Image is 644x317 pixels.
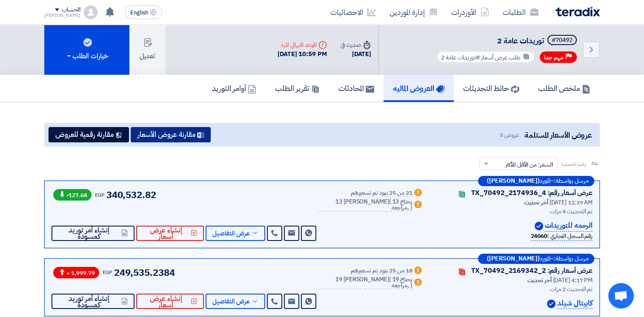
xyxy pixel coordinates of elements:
[383,2,444,22] a: إدارة الموردين
[463,83,519,93] h5: حائط التحديثات
[58,295,120,308] span: إنشاء أمر توريد كمسودة
[44,13,80,18] div: [PERSON_NAME]
[478,254,594,264] div: –
[552,276,592,285] span: [DATE] 4:17 PM
[212,230,250,237] span: عرض التفاصيل
[206,226,266,241] button: عرض التفاصيل
[131,127,211,142] button: مقارنة عروض الأسعار
[435,35,578,47] h5: توريدات عامة 2
[524,129,592,141] span: عروض الأسعار المستلمة
[136,294,203,309] button: إنشاء عرض أسعار
[562,159,586,168] span: رتب حسب
[538,83,590,93] h5: ملخص الطلب
[329,75,384,102] a: المحادثات
[266,75,329,102] a: تقرير الطلب
[389,197,391,206] span: (
[552,37,572,43] div: #70492
[444,2,496,22] a: الأوردرات
[540,178,550,184] span: المورد
[103,269,112,276] span: EGP
[389,275,391,284] span: (
[487,178,540,184] b: ([PERSON_NAME])
[278,49,327,59] div: [DATE] 10:59 PM
[410,281,412,290] span: )
[544,54,564,62] span: مهم جدا
[499,130,519,139] span: عروض 5
[393,83,444,93] h5: العروض الماليه
[530,232,547,241] b: 24060
[524,198,548,207] span: أخر تحديث
[481,53,521,62] span: طلب عرض أسعار
[338,83,374,93] h5: المحادثات
[125,6,162,19] button: English
[95,191,105,199] span: EGP
[487,256,540,262] b: ([PERSON_NAME])
[529,75,600,102] a: ملخص الطلب
[106,188,156,202] span: 340,532.82
[318,277,412,289] div: 19 [PERSON_NAME]
[136,226,203,241] button: إنشاء عرض أسعار
[384,75,454,102] a: العروض الماليه
[530,232,592,241] div: رقم السجل التجاري :
[212,83,256,93] h5: أوامر التوريد
[497,35,544,46] span: توريدات عامة 2
[410,203,412,212] span: )
[554,256,589,262] span: مرسل بواسطة:
[52,226,135,241] button: إنشاء أمر توريد كمسودة
[351,190,412,197] div: 21 من 25 بنود تم تسعيرهم
[203,75,266,102] a: أوامر التوريد
[212,298,250,305] span: عرض التفاصيل
[278,40,327,49] div: الموعد النهائي للرد
[275,83,320,93] h5: تقرير الطلب
[454,75,529,102] a: حائط التحديثات
[130,10,148,16] span: English
[471,188,592,198] div: عرض أسعار رقم: TX_70492_2174936_4
[52,294,135,309] button: إنشاء أمر توريد كمسودة
[547,300,555,308] img: Verified Account
[391,197,412,212] span: 13 يحتاج مراجعه,
[434,207,592,216] div: تم التحديث 4 مرات
[545,220,592,232] p: الرحمه للتوريدات
[318,199,412,212] div: 13 [PERSON_NAME]
[608,283,634,309] a: Open chat
[84,6,97,19] img: profile_test.png
[143,295,189,308] span: إنشاء عرض أسعار
[555,7,600,17] img: Teradix logo
[58,227,120,240] span: إنشاء أمر توريد كمسودة
[505,160,553,169] span: السعر: من الأقل للأكثر
[557,298,592,309] p: كابيتال شيلد
[66,51,108,61] div: خيارات الطلب
[441,53,480,62] span: #توريدات عامة 2
[129,25,165,75] button: تعديل
[496,2,545,22] a: الطلبات
[351,268,412,275] div: 18 من 25 بنود تم تسعيرهم
[535,222,543,230] img: Verified Account
[478,176,594,186] div: –
[554,178,589,184] span: مرسل بواسطة:
[549,198,592,207] span: [DATE] 11:39 AM
[471,266,592,276] div: عرض أسعار رقم: TX_70492_2169342_2
[44,25,129,75] button: خيارات الطلب
[527,276,551,285] span: أخر تحديث
[53,267,99,278] span: + 1,999.79
[341,49,371,59] div: [DATE]
[62,6,80,14] div: الحساب
[206,294,266,309] button: عرض التفاصيل
[323,2,383,22] a: الاحصائيات
[53,189,92,201] span: -127.68
[341,40,371,49] div: صدرت في
[391,275,412,290] span: 19 يحتاج مراجعه,
[143,227,189,240] span: إنشاء عرض أسعار
[540,256,550,262] span: المورد
[49,127,129,142] button: مقارنة رقمية للعروض
[114,266,175,280] span: 249,535.2384
[434,285,592,294] div: تم التحديث 2 مرات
